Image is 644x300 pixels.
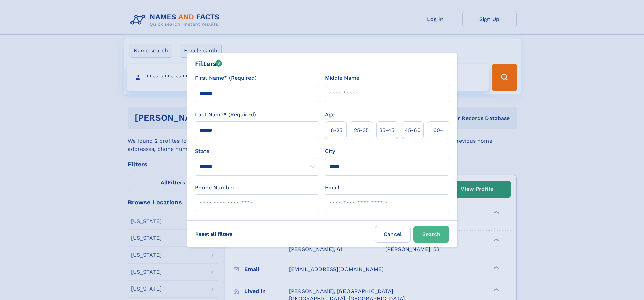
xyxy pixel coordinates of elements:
[195,147,319,155] label: State
[433,126,444,134] span: 60+
[191,226,237,242] label: Reset all filters
[325,74,359,82] label: Middle Name
[195,74,257,82] label: First Name* (Required)
[405,126,421,134] span: 45‑60
[325,111,335,119] label: Age
[195,59,222,69] div: Filters
[195,184,235,192] label: Phone Number
[413,226,449,243] button: Search
[354,126,369,134] span: 25‑35
[375,226,411,243] label: Cancel
[329,126,342,134] span: 18‑25
[325,184,339,192] label: Email
[379,126,395,134] span: 35‑45
[325,147,335,155] label: City
[195,111,256,119] label: Last Name* (Required)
